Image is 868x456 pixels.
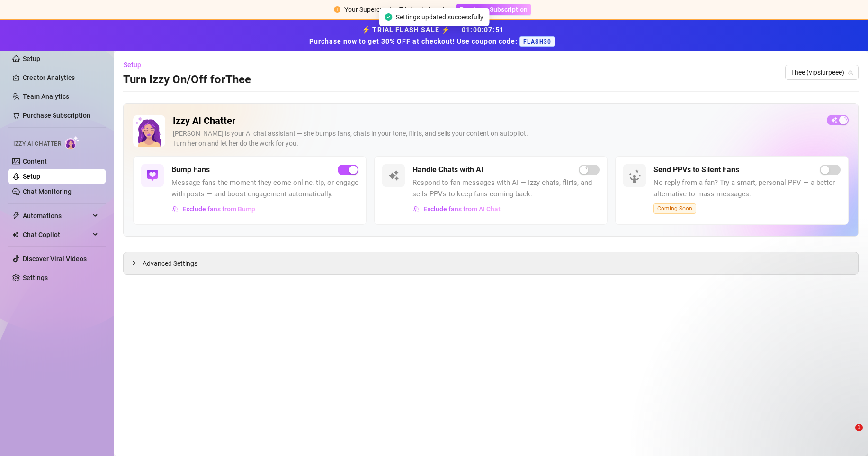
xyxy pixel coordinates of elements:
a: Setup [23,55,40,62]
a: Setup [23,173,40,180]
button: Exclude fans from Bump [171,202,256,217]
span: Purchase Subscription [460,6,528,13]
img: AI Chatter [65,136,80,149]
a: Purchase Subscription [23,112,90,119]
span: Izzy AI Chatter [13,140,61,149]
img: svg%3e [388,170,399,181]
button: Exclude fans from AI Chat [412,202,501,217]
img: svg%3e [147,170,158,181]
h5: Handle Chats with AI [412,164,483,175]
span: Message fans the moment they come online, tip, or engage with posts — and boost engagement automa... [171,177,358,200]
a: Settings [23,274,48,281]
img: Izzy AI Chatter [133,115,165,147]
img: svg%3e [413,206,420,212]
img: silent-fans-ppv-o-N6Mmdf.svg [628,169,644,184]
span: 1 [855,424,863,431]
div: [PERSON_NAME] is your AI chat assistant — she bumps fans, chats in your tone, flirts, and sells y... [173,129,819,149]
span: 01 : 00 : 07 : 51 [462,26,504,34]
span: Chat Copilot [23,227,90,242]
h2: Izzy AI Chatter [173,115,819,127]
span: Automations [23,208,90,223]
span: team [848,70,853,75]
button: Setup [123,57,149,72]
a: Team Analytics [23,93,69,100]
span: thunderbolt [12,212,20,219]
iframe: Intercom live chat [836,424,859,447]
a: Discover Viral Videos [23,255,87,263]
div: collapsed [131,258,143,268]
span: exclamation-circle [334,6,340,13]
span: collapsed [131,260,137,266]
span: Thee (vipslurpeee) [791,65,853,79]
span: loading [840,117,847,123]
span: Settings updated successfully [396,12,483,22]
span: No reply from a fan? Try a smart, personal PPV — a better alternative to mass messages. [653,177,841,200]
span: Your Supercreator Trial ends in a day. [344,6,453,13]
span: Exclude fans from Bump [182,205,255,213]
strong: Purchase now to get 30% OFF at checkout! Use coupon code: [309,37,519,45]
img: svg%3e [172,206,179,212]
a: Content [23,158,47,165]
span: Coming Soon [653,203,696,214]
a: Purchase Subscription [456,6,531,13]
span: FLASH30 [519,36,555,47]
span: Exclude fans from AI Chat [423,205,501,213]
h5: Bump Fans [171,164,210,175]
img: Chat Copilot [12,231,18,238]
span: loading [581,167,587,173]
span: Advanced Settings [143,258,197,269]
h3: Turn Izzy On/Off for Thee [123,72,251,88]
button: Purchase Subscription [456,4,531,15]
a: Chat Monitoring [23,188,72,195]
a: Creator Analytics [23,70,98,85]
span: Respond to fan messages with AI — Izzy chats, flirts, and sells PPVs to keep fans coming back. [412,177,600,200]
span: check-circle [385,13,392,21]
h5: Send PPVs to Silent Fans [653,164,739,175]
span: Setup [124,61,141,69]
